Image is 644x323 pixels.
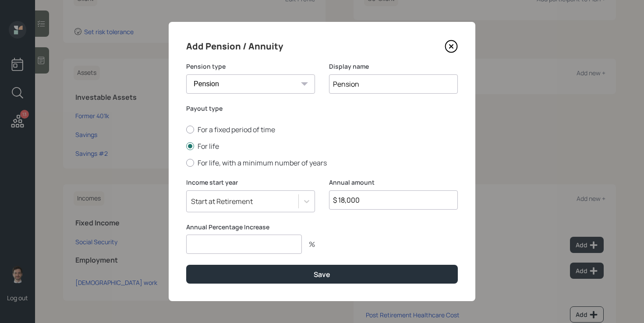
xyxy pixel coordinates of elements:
div: Start at Retirement [191,197,253,206]
h4: Add Pension / Annuity [186,39,283,53]
label: Payout type [186,104,458,113]
button: Save [186,265,458,284]
label: Income start year [186,178,315,187]
label: For life, with a minimum number of years [186,158,458,168]
div: % [302,241,315,248]
label: For life [186,141,458,151]
label: For a fixed period of time [186,125,458,134]
label: Display name [329,62,458,71]
label: Pension type [186,62,315,71]
label: Annual amount [329,178,458,187]
label: Annual Percentage Increase [186,223,315,232]
div: Save [314,270,330,279]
